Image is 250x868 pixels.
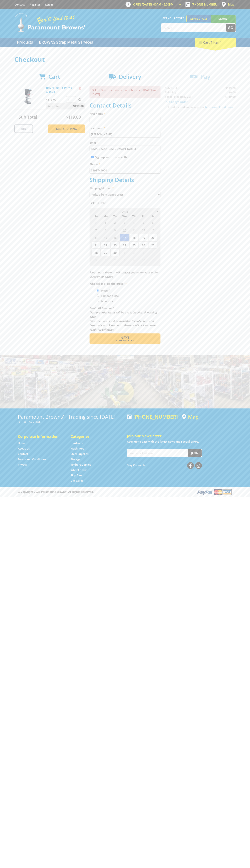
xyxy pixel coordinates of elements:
[91,234,101,241] span: 14
[14,489,236,495] div: ® Copyright 2025 Paramount Browns'. All Rights Reserved.
[18,434,63,439] h5: Corporate Information
[91,226,101,234] span: 7
[71,434,116,439] h5: Categories
[110,214,120,219] span: Tu
[18,86,39,107] img: BENCH DRILL PRESS 0.45HP
[18,463,27,467] a: Go to the Privacy page
[45,3,53,6] a: Log in
[101,241,110,249] span: 22
[148,219,157,226] span: 6
[101,226,110,234] span: 8
[120,249,129,256] span: 1
[182,414,199,420] a: View a map of Gepps Cross location
[110,249,120,256] span: 30
[148,241,157,249] span: 27
[90,111,160,116] label: First name
[110,241,120,249] span: 23
[90,333,160,344] button: Next Confirm order
[71,468,87,472] a: Go to the Wheelie Bins page
[90,102,160,109] h2: Contact Details
[139,256,148,264] span: 10
[14,124,33,133] a: Print
[90,117,160,123] input: Please enter your first name.
[127,461,202,469] div: Stay Connected
[46,103,85,109] p: Item total:
[97,340,153,342] span: Confirm order
[91,214,101,219] span: Su
[129,241,138,249] span: 25
[90,201,160,205] label: Pick Up Date
[14,56,236,63] h1: Checkout
[90,186,160,190] label: Shipping Method
[226,24,236,32] button: Go
[121,210,129,213] span: [DATE]
[120,335,129,340] span: Next
[161,15,186,21] span: Set your store
[18,414,123,420] h3: Paramount Browns' - Trading since [DATE]
[91,241,101,249] span: 21
[127,433,232,438] h5: Join our Newsletter
[101,214,110,219] span: Mo
[211,15,236,29] a: Mount [PERSON_NAME]
[19,114,37,120] span: Sub Total
[71,457,80,461] a: Go to the Storage page
[73,103,84,109] span: $119.00
[48,124,85,133] a: Keep Shopping
[18,457,46,461] a: Go to the Terms and Conditions page
[95,155,129,159] label: Sign up for the newsletter
[30,3,40,6] a: Go to the registration page
[127,414,178,420] div: [PHONE_NUMBER]
[18,447,30,450] a: Go to the About Us page
[71,473,82,477] a: Go to the Skip Bins page
[127,439,232,444] p: Keep up to date with the latest news and special offers.
[90,146,160,152] input: Please enter your email address.
[120,241,129,249] span: 24
[14,13,86,32] img: Paramount Browns'
[91,249,101,256] span: 28
[90,131,160,138] input: Please enter your last name.
[101,256,110,264] span: 6
[148,249,157,256] span: 4
[90,281,160,286] label: Who will pick up the order?
[14,3,25,6] a: Go to the Contact page
[71,452,88,456] a: Go to the Steel Supplies page
[139,241,148,249] span: 26
[110,256,120,264] span: 7
[90,162,160,166] label: Phone
[120,256,129,264] span: 8
[90,140,160,145] label: Email
[66,114,81,120] span: $119.00
[101,219,110,226] span: 1
[139,219,148,226] span: 5
[110,219,120,226] span: 2
[97,289,99,292] input: Please select who will pick up the order.
[148,214,157,219] span: Sa
[14,38,36,47] a: Go to the Products page
[139,214,148,219] span: Fr
[90,306,157,331] em: Photo ID Required. Non-preorder items will be available after 5 working days Pre-order items will...
[129,214,138,219] span: Th
[90,86,160,98] p: Pickup Date needs to be on or between [DATE] and [DATE]
[129,234,138,241] span: 18
[71,447,84,450] a: Go to the Machinery page
[151,3,174,6] span: 8:00am - 5:00pm
[129,219,138,226] span: 4
[195,38,236,47] div: Cart
[127,449,188,457] input: Your email address
[18,420,123,424] p: [STREET_ADDRESS]
[18,452,28,456] a: Go to the Contact page
[139,249,148,256] span: 3
[71,463,91,467] a: Go to the Timber Supplies page
[97,300,99,302] input: Please select who will pick up the order.
[79,86,81,90] a: Remove from cart
[110,226,120,234] span: 9
[148,226,157,234] span: 13
[71,479,83,483] a: Go to the Gift Cards page
[36,38,96,47] a: Go to the BROWNS Scrap Metal Services page
[129,256,138,264] span: 9
[100,298,114,304] label: A Courier
[91,256,101,264] span: 5
[46,86,72,94] a: BENCH DRILL PRESS 0.45HP
[48,73,60,80] span: Cart
[90,271,158,278] em: Paramount Browns will contact you when your order is ready for pickup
